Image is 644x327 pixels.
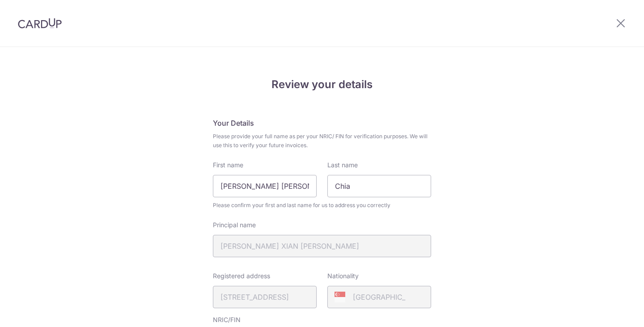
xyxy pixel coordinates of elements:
h4: Review your details [213,76,431,93]
span: Please confirm your first and last name for us to address you correctly [213,201,431,210]
input: Last name [327,175,431,197]
label: Principal name [213,221,256,229]
span: Please provide your full name as per your NRIC/ FIN for verification purposes. We will use this t... [213,132,431,150]
label: First name [213,161,243,170]
input: First Name [213,175,317,197]
label: Last name [327,161,358,170]
label: NRIC/FIN [213,315,241,324]
img: CardUp [18,18,62,29]
h5: Your Details [213,118,431,128]
label: Registered address [213,272,270,280]
label: Nationality [327,272,359,280]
